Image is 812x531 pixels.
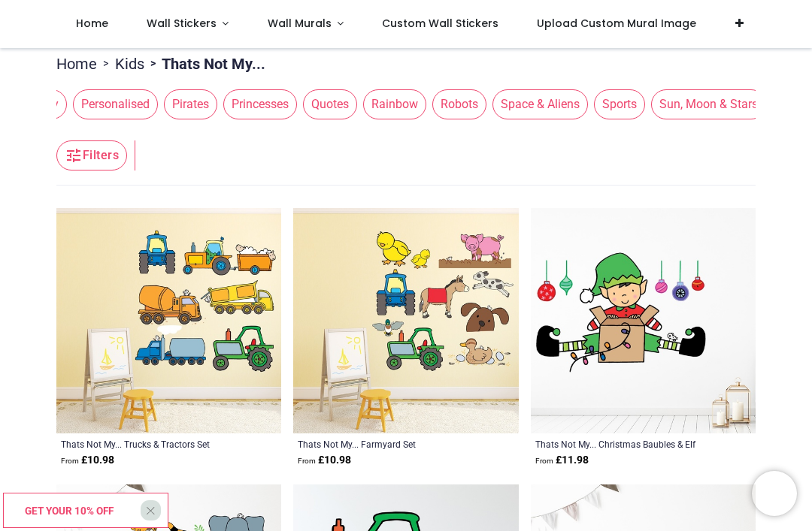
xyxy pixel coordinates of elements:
[298,453,351,468] strong: £ 10.98
[76,16,108,31] span: Home
[426,89,486,119] button: Robots
[357,89,426,119] button: Rainbow
[73,89,158,119] span: Personalised
[223,89,297,119] span: Princesses
[486,89,588,119] button: Space & Aliens
[217,89,297,119] button: Princesses
[382,16,498,31] span: Custom Wall Stickers
[56,208,281,433] img: Thats Not My... Trucks & Tractors Wall Sticker Set
[535,438,708,450] a: Thats Not My... Christmas Baubles & Elf
[97,56,115,71] span: >
[535,453,589,468] strong: £ 11.98
[158,89,217,119] button: Pirates
[298,457,316,465] span: From
[56,140,127,170] button: Filters
[147,16,217,31] span: Wall Stickers
[298,438,471,450] a: Thats Not My... Farmyard Set
[61,457,79,465] span: From
[537,16,696,31] span: Upload Custom Mural Image
[492,89,588,119] span: Space & Aliens
[115,53,144,74] a: Kids
[432,89,486,119] span: Robots
[144,56,162,71] span: >
[645,89,766,119] button: Sun, Moon & Stars
[363,89,426,119] span: Rainbow
[144,53,265,74] li: Thats Not My...
[293,208,518,433] img: Thats Not My... Farmyard Wall Sticker Set
[535,457,553,465] span: From
[651,89,766,119] span: Sun, Moon & Stars
[61,453,114,468] strong: £ 10.98
[297,89,357,119] button: Quotes
[752,471,797,516] iframe: Brevo live chat
[594,89,645,119] span: Sports
[303,89,357,119] span: Quotes
[588,89,645,119] button: Sports
[164,89,217,119] span: Pirates
[531,208,756,433] img: Thats Not My... Christmas Baubles & Elf Wall Sticker
[61,438,234,450] a: Thats Not My... Trucks & Tractors Set
[67,89,158,119] button: Personalised
[268,16,332,31] span: Wall Murals
[56,53,97,74] a: Home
